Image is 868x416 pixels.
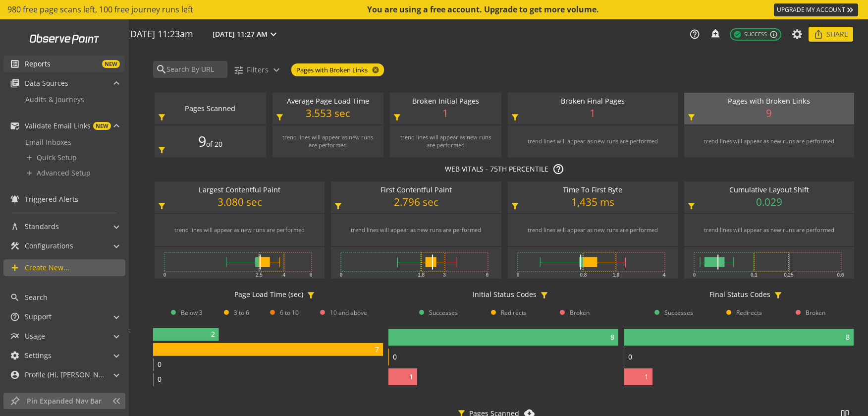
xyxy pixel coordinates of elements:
div: Average Page Load Time [277,96,379,107]
span: NEW [102,60,120,68]
text: 0 [158,359,162,369]
div: trend lines will appear as new runs are performed [174,226,305,234]
span: Usage [25,331,45,341]
text: 4 [283,272,286,278]
span: Success [733,30,767,39]
div: trend lines will appear as new runs are performed [704,226,834,234]
text: 0 [693,272,696,278]
span: 0.029 [756,195,782,210]
mat-icon: filter_alt [157,201,166,211]
span: Redirects [501,308,527,317]
mat-icon: expand_more [271,64,282,76]
span: Configurations [25,241,73,251]
mat-expansion-panel-header: Validate Email LinksNEW [3,118,125,134]
button: [DATE] 11:27 AM [211,28,281,41]
span: Triggered Alerts [25,194,78,204]
a: Create New... [3,259,125,276]
span: Pages with Broken Links [296,65,368,75]
mat-icon: keyboard_double_arrow_right [845,5,855,15]
div: You are using a free account. Upgrade to get more volume. [367,4,600,15]
span: 9 [198,131,206,151]
text: 2.5 [256,272,263,278]
mat-icon: add_alert [710,28,720,38]
mat-icon: filter_alt [540,291,549,300]
span: Data Sources [25,78,68,88]
div: Pages Scanned [160,104,261,114]
mat-expansion-panel-header: Usage [3,328,125,345]
text: 0 [393,352,397,361]
a: UPGRADE MY ACCOUNT [774,3,858,16]
span: 9 [766,106,772,121]
mat-icon: filter_alt [687,201,696,211]
mat-icon: list_alt [10,59,20,69]
text: 8 [610,332,614,342]
a: Search [3,289,125,306]
input: Search By URL [165,64,225,75]
mat-icon: architecture [10,222,20,232]
span: Filters [247,61,269,79]
text: 6 [486,272,489,278]
div: Page Load Time (sec) [234,290,303,299]
button: Filters [229,61,286,79]
mat-icon: info_outline [769,30,778,39]
mat-expansion-panel-header: Profile (Hi, [PERSON_NAME]!) [3,366,125,383]
span: Profile (Hi, [PERSON_NAME]!) [25,370,104,380]
a: Triggered Alerts [3,191,125,208]
span: 3 to 6 [234,308,249,317]
text: 0.25 [784,272,794,278]
span: Create New... [25,263,69,273]
p: WEB VITALS - 75TH PERCENTILE [153,163,856,175]
div: Time To First Byte [513,185,673,195]
span: Search [25,293,48,302]
text: 0 [516,272,519,278]
mat-icon: account_circle [10,370,20,380]
mat-icon: filter_alt [510,201,520,211]
span: Audits & Journeys [25,95,84,104]
a: ReportsNEW [3,56,125,72]
text: 6 [310,272,313,278]
mat-chip-listbox: Currently applied filters [289,61,386,78]
div: Broken Final Pages [513,96,673,107]
span: 1 [442,106,448,121]
div: Validate Email LinksNEW [3,134,125,188]
span: 10 and above [330,308,367,317]
mat-icon: filter_alt [773,291,783,300]
text: 0 [628,352,632,361]
span: Support [25,312,52,322]
span: Broken [570,308,590,317]
span: Standards [25,222,59,232]
div: trend lines will appear as new runs are performed [351,226,481,234]
text: 4 [662,272,665,278]
span: 3.080 sec [217,195,262,210]
div: trend lines will appear as new runs are performed [528,226,658,234]
mat-icon: help_outline [552,163,564,175]
text: 0.6 [837,272,844,278]
mat-expansion-panel-header: Support [3,308,125,325]
div: Broken Initial Pages [395,96,496,107]
mat-icon: construction [10,241,20,251]
div: Cumulative Layout Shift [689,185,849,195]
mat-icon: search [10,293,20,302]
mat-icon: multiline_chart [10,331,20,341]
mat-expansion-panel-header: Settings [3,347,125,364]
div: Largest Contentful Paint [160,185,320,195]
mat-icon: filter_alt [687,113,696,122]
mat-icon: mark_email_read [10,121,20,131]
text: 1 [409,372,413,381]
mat-icon: ios_share [814,29,823,39]
mat-icon: filter_alt [157,145,166,155]
span: Successes [429,308,458,317]
text: 0.1 [751,272,758,278]
span: Quick Setup [37,153,77,162]
span: 3.553 sec [306,106,350,121]
text: 0.8 [580,272,587,278]
mat-icon: filter_alt [306,291,316,300]
text: 1 [645,372,649,381]
div: trend lines will appear as new runs are performed [400,133,491,149]
text: 1.8 [418,272,425,278]
mat-icon: filter_alt [333,201,343,211]
div: trend lines will appear as new runs are performed [528,137,658,145]
mat-icon: expand_more [268,28,279,40]
mat-icon: filter_alt [510,113,520,122]
text: 0 [163,272,166,278]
